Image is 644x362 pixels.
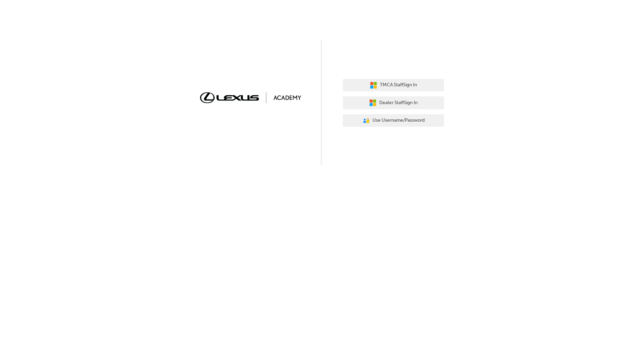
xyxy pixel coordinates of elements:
[343,79,444,92] button: TMCA StaffSign In
[380,81,417,89] span: TMCA Staff Sign In
[200,92,301,103] img: Trak
[373,117,425,124] span: Use Username/Password
[343,96,444,109] button: Dealer StaffSign In
[343,114,444,127] button: Use Username/Password
[379,99,418,107] span: Dealer Staff Sign In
